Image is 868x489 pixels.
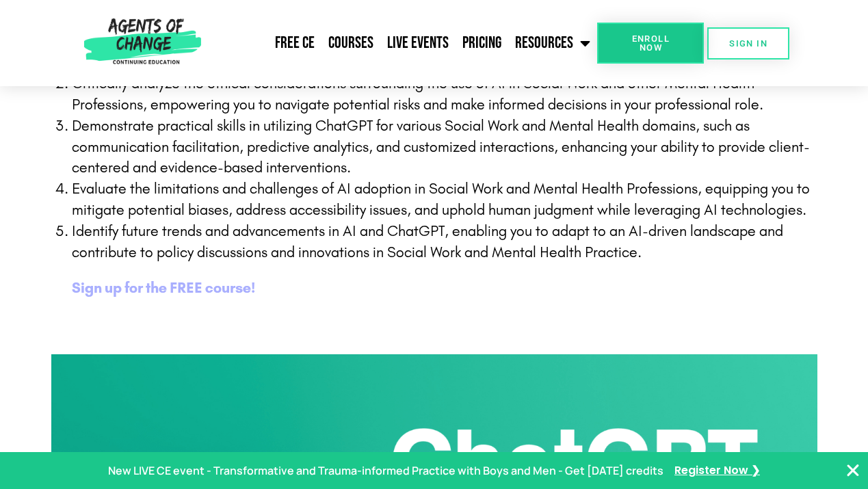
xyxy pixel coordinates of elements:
[72,221,824,263] p: Identify future trends and advancements in AI and ChatGPT, enabling you to adapt to an AI-driven ...
[597,23,704,64] a: Enroll Now
[729,39,767,48] span: SIGN IN
[707,27,789,60] a: SIGN IN
[72,116,824,179] p: Demonstrate practical skills in utilizing ChatGPT for various Social Work and Mental Health domai...
[268,26,321,60] a: Free CE
[619,34,682,52] span: Enroll Now
[321,26,380,60] a: Courses
[108,461,663,481] p: New LIVE CE event - Transformative and Trauma-informed Practice with Boys and Men - Get [DATE] cr...
[508,26,597,60] a: Resources
[674,461,760,481] a: Register Now ❯
[456,26,508,60] a: Pricing
[380,26,456,60] a: Live Events
[207,26,597,60] nav: Menu
[72,179,824,221] p: Evaluate the limitations and challenges of AI adoption in Social Work and Mental Health Professio...
[72,279,255,297] a: Sign up for the FREE course!
[845,462,861,479] button: Close Banner
[72,73,824,116] p: Critically analyze the ethical considerations surrounding the use of AI in Social Work and other ...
